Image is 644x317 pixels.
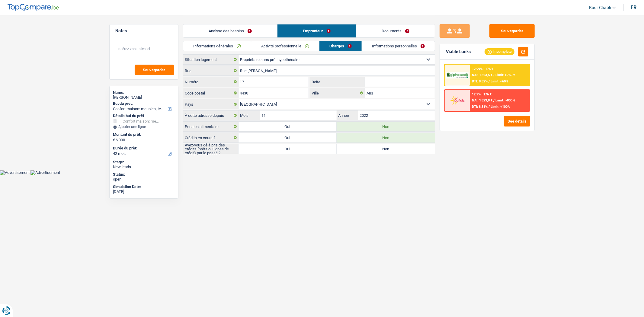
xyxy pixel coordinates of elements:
label: Non [337,144,435,154]
div: [DATE] [113,189,175,194]
img: AlphaCredit [446,72,469,79]
span: Sauvegarder [143,68,165,72]
div: 12.99% | 176 € [472,67,493,71]
label: Code postal [183,88,239,98]
span: DTI: 8.81% [472,105,488,109]
label: Oui [239,122,337,131]
div: [PERSON_NAME] [113,95,175,100]
div: open [113,177,175,182]
img: Advertisement [30,170,60,175]
div: Status: [113,172,175,177]
img: Cofidis [446,95,469,106]
a: Charges [319,41,362,51]
div: Incomplete [485,48,514,55]
span: Limit: >800 € [495,98,515,102]
a: Documents [356,24,435,37]
div: Viable banks [446,49,471,54]
span: / [489,79,490,83]
button: See details [504,116,530,126]
span: Badr Chabli [589,5,611,10]
label: But du prêt: [113,101,173,106]
label: Non [337,122,435,131]
div: fr [631,5,636,10]
label: Non [337,133,435,142]
div: Détails but du prêt [113,114,175,118]
span: DTI: 8.82% [472,79,488,83]
span: Limit: <100% [491,105,510,109]
label: À cette adresse depuis [183,110,239,120]
label: Avez-vous déjà pris des crédits (prêts ou lignes de crédit) par le passé ? [183,144,239,154]
label: Crédits en cours ? [183,133,239,142]
label: Ville [310,88,365,98]
h5: Notes [116,28,172,34]
span: NAI: 1 823,8 € [472,98,492,102]
label: Pays [183,99,239,109]
label: Numéro [183,77,239,87]
img: TopCompare Logo [8,4,59,11]
span: / [493,73,495,77]
button: Sauvegarder [135,65,174,75]
label: Rue [183,66,239,75]
span: / [493,98,495,102]
label: Situation logement [183,55,239,64]
label: Pension alimentaire [183,122,239,131]
div: New leads [113,165,175,169]
a: Informations personnelles [362,41,435,51]
label: Année [337,110,358,120]
input: AAAA [358,110,434,120]
div: Name: [113,90,175,95]
a: Emprunteur [277,24,356,37]
div: Ajouter une ligne [113,125,175,129]
a: Informations générales [183,41,251,51]
div: Simulation Date: [113,184,175,189]
label: Montant du prêt: [113,132,173,137]
a: Activité professionnelle [251,41,319,51]
span: € [113,138,115,142]
label: Mois [239,110,260,120]
a: Analyse des besoins [183,24,277,37]
input: MM [260,110,336,120]
a: Badr Chabli [584,3,616,13]
div: Stage: [113,160,175,165]
span: Limit: >750 € [495,73,515,77]
span: / [489,105,490,109]
button: Sauvegarder [489,24,535,38]
span: Limit: <60% [491,79,508,83]
label: Oui [239,133,337,142]
label: Durée du prêt: [113,146,173,151]
span: NAI: 1 823,5 € [472,73,492,77]
label: Boite [310,77,365,87]
label: Oui [239,144,337,154]
div: 12.9% | 176 € [472,92,492,96]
